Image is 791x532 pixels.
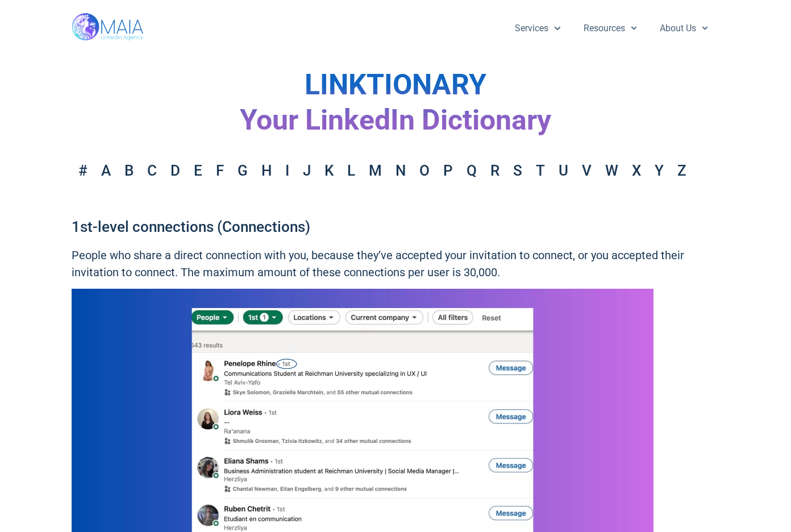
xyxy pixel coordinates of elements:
[575,152,598,189] a: V
[72,152,94,189] a: #
[164,152,187,189] a: D
[72,67,719,138] h1: LINKTIONARY Your LinkedIn Dictionary​
[436,152,460,189] a: P
[187,152,209,189] a: E
[278,152,296,189] a: I
[648,14,719,43] a: About Us
[72,247,719,281] p: People who share a direct connection with you, because they’ve accepted your invitation to connec...
[503,14,572,43] a: Services
[209,152,231,189] a: F
[625,152,648,189] a: X
[340,152,362,189] a: L
[503,14,719,43] nav: Menu
[255,152,278,189] a: H
[598,152,625,189] a: W
[362,152,389,189] a: M
[389,152,413,189] a: N
[118,152,140,189] a: B
[94,152,118,189] a: A
[484,152,506,189] a: R
[648,152,671,189] a: Y
[460,152,484,189] a: Q
[572,14,648,43] a: Resources
[552,152,575,189] a: U
[318,152,340,189] a: K
[140,152,164,189] a: C
[529,152,552,189] a: T
[671,152,693,189] a: Z
[413,152,436,189] a: O
[72,216,719,238] h2: 1st-level connections (Connections)
[72,152,719,189] nav: Menu
[231,152,255,189] a: G
[296,152,318,189] a: J
[506,152,529,189] a: S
